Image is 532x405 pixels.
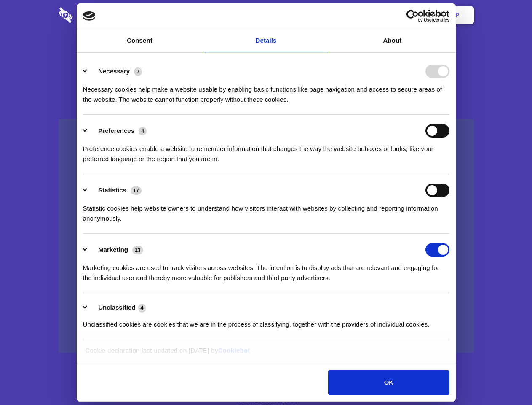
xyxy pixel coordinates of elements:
a: Consent [77,29,203,52]
div: Necessary cookies help make a website usable by enabling basic functions like page navigation and... [83,78,449,105]
a: Usercentrics Cookiebot - opens in a new window [376,10,449,22]
button: Marketing (13) [83,243,149,256]
div: Cookie declaration last updated on [DATE] by [79,346,453,362]
a: Details [203,29,329,52]
label: Necessary [98,67,130,75]
a: Pricing [247,2,284,28]
a: Contact [342,2,380,28]
span: 4 [139,127,147,135]
div: Preference cookies enable a website to remember information that changes the way the website beha... [83,138,449,164]
button: Unclassified (4) [83,302,151,313]
div: Marketing cookies are used to track visitors across websites. The intention is to display ads tha... [83,256,449,283]
button: Necessary (7) [83,65,147,78]
label: Preferences [98,127,134,134]
button: OK [328,370,449,395]
div: Unclassified cookies are cookies that we are in the process of classifying, together with the pro... [83,313,449,329]
span: 17 [131,186,142,195]
iframe: Drift Widget Chat Controller [490,363,522,395]
a: Cookiebot [218,347,250,354]
img: logo [83,11,96,21]
img: logo-wordmark-white-trans-d4663122ce5f474addd5e946df7df03e33cb6a1c49d2221995e7729f52c070b2.svg [59,7,131,23]
label: Statistics [98,186,126,194]
span: 7 [134,67,142,76]
a: About [329,29,456,52]
span: 4 [138,304,146,312]
h4: Auto-redaction of sensitive data, encrypted data sharing and self-destructing private chats. Shar... [59,77,474,105]
span: 13 [132,246,143,254]
label: Marketing [98,246,128,253]
a: Wistia video thumbnail [59,119,474,353]
a: Login [382,2,419,28]
div: Statistic cookies help website owners to understand how visitors interact with websites by collec... [83,197,449,224]
button: Preferences (4) [83,124,152,138]
h1: Eliminate Slack Data Loss. [59,38,474,68]
button: Statistics (17) [83,184,147,197]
